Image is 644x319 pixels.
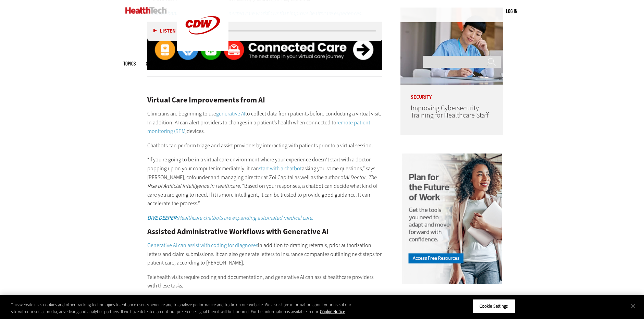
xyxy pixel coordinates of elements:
a: More information about your privacy [320,309,345,315]
span: More [307,61,321,66]
a: Tips & Tactics [201,61,227,66]
p: Security [400,85,503,100]
div: This website uses cookies and other tracking technologies to enhance user experience and to analy... [11,302,354,315]
p: Clinicians are beginning to use to collect data from patients before conducting a virtual visit. ... [147,109,382,136]
a: Log in [506,8,517,14]
a: Features [174,61,191,66]
strong: DIVE DEEPER: [147,214,178,221]
em: Healthcare chatbots are expanding automated medical care. [147,214,313,221]
span: Specialty [146,61,164,66]
img: Home [125,7,167,14]
p: in addition to drafting referrals, prior authorization letters and claim submissions. It can also... [147,241,382,267]
a: CDW [177,45,228,52]
a: Events [284,61,297,66]
span: Topics [123,61,136,66]
button: Cookie Settings [472,299,515,314]
button: Close [626,298,641,314]
a: MonITor [258,61,273,66]
h2: Virtual Care Improvements from AI [147,96,382,104]
a: DIVE DEEPER:Healthcare chatbots are expanding automated medical care. [147,214,313,221]
img: future of work right rail [402,154,502,285]
p: Chatbots can perform triage and assist providers by interacting with patients prior to a virtual ... [147,141,382,150]
p: Telehealth visits require coding and documentation, and generative AI can assist healthcare provi... [147,273,382,290]
a: Generative AI can assist with coding for diagnoses [147,242,258,249]
p: “If you're going to be in a virtual care environment where your experience doesn't start with a d... [147,155,382,208]
a: Improving Cybersecurity Training for Healthcare Staff [411,103,489,120]
h2: Assisted Administrative Workflows with Generative AI [147,228,382,235]
div: User menu [506,8,517,15]
a: start with a chatbot [259,165,302,172]
a: Video [237,61,248,66]
a: generative AI [216,110,245,117]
